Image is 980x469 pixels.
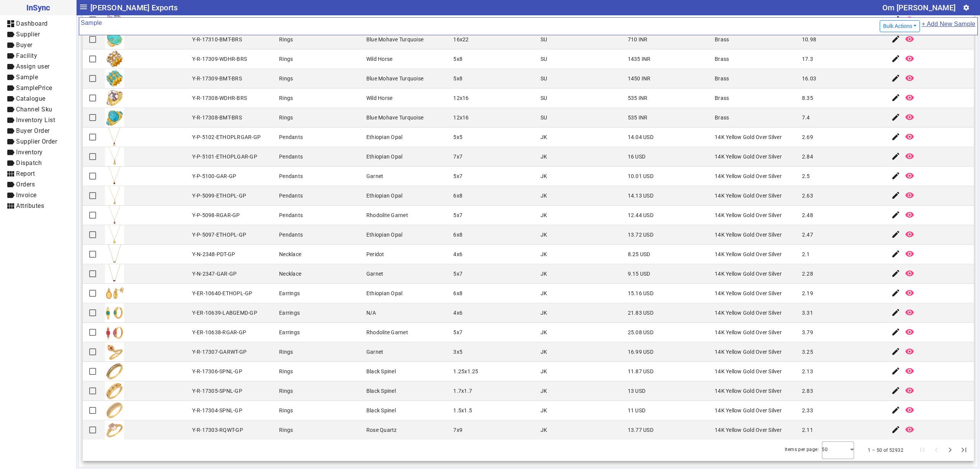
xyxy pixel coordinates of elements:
[715,114,729,121] div: Brass
[366,192,403,199] div: Ethiopian Opal
[453,55,462,63] div: 5x8
[541,328,547,336] div: JK
[105,127,124,147] img: 6878f7aa-786f-4e1b-b026-618adee70b84
[905,386,914,395] mat-icon: remove_red_eye
[366,153,403,160] div: Ethiopian Opal
[79,2,88,11] mat-icon: menu
[453,368,478,375] div: 1.25x1.25
[279,114,293,121] div: Rings
[105,88,124,108] img: 9444ae61-d34c-43a9-aaf6-1c30e914d440
[105,401,124,420] img: 6f5cb35c-65c2-4dd3-a9cf-8be740b71ae1
[16,20,48,27] span: Dashboard
[905,405,914,415] mat-icon: remove_red_eye
[279,55,293,63] div: Rings
[905,132,914,141] mat-icon: remove_red_eye
[192,192,247,199] div: Y-P-5099-ETHOPL-GP
[880,20,920,32] button: Bulk Actions
[16,191,37,199] span: Invoice
[453,231,462,239] div: 6x8
[6,191,15,200] mat-icon: label
[785,446,819,453] div: Items per page:
[279,172,303,180] div: Pendants
[16,95,46,102] span: Catalogue
[541,16,547,24] div: SU
[957,443,971,457] button: Last page
[891,93,900,102] mat-icon: edit
[891,54,900,63] mat-icon: edit
[366,426,397,434] div: Rose Quartz
[905,230,914,239] mat-icon: remove_red_eye
[541,153,547,160] div: JK
[453,114,469,121] div: 12x16
[628,114,648,121] div: 535 INR
[868,446,903,454] div: 1 – 50 of 52932
[963,4,970,11] mat-icon: settings
[453,328,462,336] div: 5x7
[192,172,237,180] div: Y-P-5100-GAR-GP
[802,289,813,297] div: 2.19
[453,270,462,278] div: 5x7
[105,245,124,264] img: 7803d2dd-2575-4b14-a7d0-af98b0038b5d
[891,230,900,239] mat-icon: edit
[192,133,261,141] div: Y-P-5102-ETHOPLRGAR-GP
[192,270,237,278] div: Y-N-2347-GAR-GP
[891,249,900,258] mat-icon: edit
[628,16,648,24] div: 665 INR
[628,328,653,336] div: 25.08 USD
[6,159,15,168] mat-icon: label
[905,288,914,297] mat-icon: remove_red_eye
[905,54,914,63] mat-icon: remove_red_eye
[453,348,462,356] div: 3x5
[453,36,469,43] div: 16x22
[802,133,813,141] div: 2.69
[366,114,423,121] div: Blue Mohave Turquoise
[628,368,653,375] div: 11.87 USD
[453,133,462,141] div: 5x5
[715,250,782,258] div: 14K Yellow Gold Over Silver
[715,289,782,297] div: 14K Yellow Gold Over Silver
[279,309,300,317] div: Earrings
[366,387,396,395] div: Black Spinel
[802,270,813,278] div: 2.28
[105,323,124,342] img: d73e909e-b4c9-465e-90f2-eca2270452fd
[105,186,124,205] img: 4b3b7b01-991f-40bb-9e9e-8a02a72cc30c
[715,36,729,43] div: Brass
[541,348,547,356] div: JK
[6,137,15,146] mat-icon: label
[541,55,547,63] div: SU
[79,17,978,35] mat-card-header: Sample
[105,420,124,440] img: a7d82c73-868e-4b22-a7f5-0a5be9304998
[192,426,243,434] div: Y-R-17303-RQWT-GP
[105,362,124,381] img: b7c906be-0743-44f6-946c-45e9d65ec674
[6,41,15,50] mat-icon: label
[279,368,293,375] div: Rings
[105,147,124,166] img: 2ff963f6-566d-4e0c-b3bd-01b94603f1e3
[6,51,15,60] mat-icon: label
[541,36,547,43] div: SU
[541,192,547,199] div: JK
[366,348,384,356] div: Garnet
[192,153,257,160] div: Y-P-5101-ETHOPLGAR-GP
[105,30,124,49] img: 859de7e2-14f4-4f83-8586-1183c983a443
[279,426,293,434] div: Rings
[6,180,15,189] mat-icon: label
[905,366,914,376] mat-icon: remove_red_eye
[905,152,914,161] mat-icon: remove_red_eye
[891,171,900,180] mat-icon: edit
[16,74,38,81] span: Sample
[715,270,782,278] div: 14K Yellow Gold Over Silver
[802,94,813,102] div: 8.35
[802,16,816,24] div: 12.42
[105,108,124,127] img: 420f4cc8-2d90-45b8-8460-023490192dc3
[891,113,900,122] mat-icon: edit
[802,387,813,395] div: 2.83
[628,309,653,317] div: 21.83 USD
[541,231,547,239] div: JK
[715,55,729,63] div: Brass
[802,348,813,356] div: 3.25
[16,149,43,156] span: Inventory
[6,83,15,93] mat-icon: label
[105,303,124,322] img: 95132015-9fd8-4820-bc15-bdd9872c5f65
[891,386,900,395] mat-icon: edit
[891,132,900,141] mat-icon: edit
